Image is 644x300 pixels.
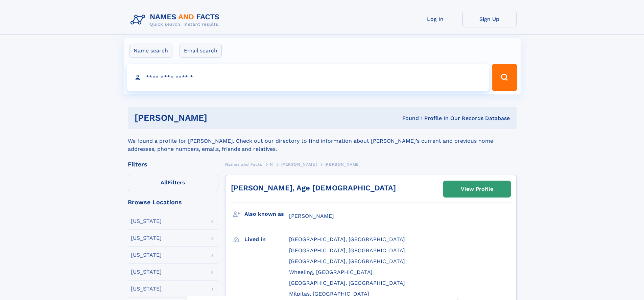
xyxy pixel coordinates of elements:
[128,11,225,29] img: Logo Names and Facts
[244,234,289,245] h3: Lived in
[270,160,273,168] a: N
[289,291,369,297] span: Milpitas, [GEOGRAPHIC_DATA]
[289,258,405,264] span: [GEOGRAPHIC_DATA], [GEOGRAPHIC_DATA]
[289,213,334,219] span: [PERSON_NAME]
[408,11,462,27] a: Log In
[325,162,361,167] span: [PERSON_NAME]
[461,181,493,197] div: View Profile
[289,280,405,286] span: [GEOGRAPHIC_DATA], [GEOGRAPHIC_DATA]
[128,199,218,205] div: Browse Locations
[131,286,162,292] div: [US_STATE]
[281,162,317,167] span: [PERSON_NAME]
[128,175,218,191] label: Filters
[289,236,405,243] span: [GEOGRAPHIC_DATA], [GEOGRAPHIC_DATA]
[131,235,162,241] div: [US_STATE]
[129,44,172,58] label: Name search
[289,247,405,254] span: [GEOGRAPHIC_DATA], [GEOGRAPHIC_DATA]
[270,162,273,167] span: N
[128,129,517,153] div: We found a profile for [PERSON_NAME]. Check out our directory to find information about [PERSON_N...
[131,218,162,224] div: [US_STATE]
[128,161,218,167] div: Filters
[305,115,510,122] div: Found 1 Profile In Our Records Database
[244,208,289,220] h3: Also known as
[444,181,510,197] a: View Profile
[231,184,396,192] a: [PERSON_NAME], Age [DEMOGRAPHIC_DATA]
[225,160,262,168] a: Names and Facts
[161,179,168,186] span: All
[492,64,517,91] button: Search Button
[135,114,305,122] h1: [PERSON_NAME]
[131,269,162,275] div: [US_STATE]
[462,11,517,27] a: Sign Up
[131,252,162,258] div: [US_STATE]
[289,269,373,275] span: Wheeling, [GEOGRAPHIC_DATA]
[281,160,317,168] a: [PERSON_NAME]
[127,64,489,91] input: search input
[180,44,222,58] label: Email search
